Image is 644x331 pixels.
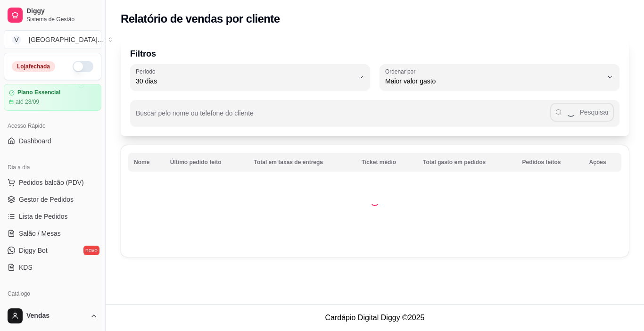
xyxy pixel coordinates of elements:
a: KDS [4,260,101,275]
button: Select a team [4,30,101,49]
span: Diggy [26,7,98,16]
span: Sistema de Gestão [26,16,98,23]
span: 30 dias [136,76,353,86]
a: Diggy Botnovo [4,243,101,258]
span: Dashboard [19,136,51,146]
a: Plano Essencialaté 28/09 [4,84,101,111]
span: Vendas [26,312,86,320]
div: [GEOGRAPHIC_DATA] ... [29,35,103,44]
button: Período30 dias [130,64,370,91]
a: Salão / Mesas [4,226,101,241]
div: Acesso Rápido [4,118,101,133]
article: Plano Essencial [17,89,60,96]
a: Gestor de Pedidos [4,192,101,207]
a: Lista de Pedidos [4,209,101,224]
h2: Relatório de vendas por cliente [121,11,280,26]
a: DiggySistema de Gestão [4,4,101,26]
label: Período [136,67,158,75]
button: Vendas [4,305,101,327]
button: Ordenar porMaior valor gasto [380,64,619,91]
div: Loading [370,197,380,206]
label: Ordenar por [385,67,419,75]
button: Pedidos balcão (PDV) [4,175,101,190]
a: Dashboard [4,133,101,149]
span: Pedidos balcão (PDV) [19,178,84,187]
input: Buscar pelo nome ou telefone do cliente [136,112,550,122]
span: KDS [19,263,33,272]
div: Catálogo [4,286,101,301]
span: Salão / Mesas [19,229,61,238]
div: Dia a dia [4,160,101,175]
footer: Cardápio Digital Diggy © 2025 [106,304,644,331]
p: Filtros [130,47,619,60]
span: Diggy Bot [19,246,48,255]
span: Maior valor gasto [385,76,603,86]
div: Loja fechada [12,61,55,72]
span: V [12,35,21,44]
span: Gestor de Pedidos [19,195,74,204]
span: Lista de Pedidos [19,212,68,221]
article: até 28/09 [16,98,39,106]
button: Alterar Status [73,61,93,72]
